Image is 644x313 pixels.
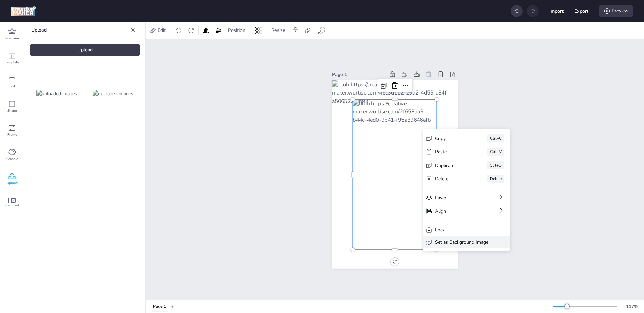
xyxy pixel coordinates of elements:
img: uploaded images [36,90,77,97]
span: Text [9,84,15,89]
p: Upload [31,22,128,38]
div: Align [435,208,479,215]
div: Ctrl+D [487,161,504,169]
div: Page 1 [332,71,385,78]
div: Paste [435,148,469,155]
div: Tabs [148,301,171,312]
div: Ctrl+V [487,148,504,156]
div: Duplicate [435,162,468,169]
span: Frame [7,132,17,137]
div: Ctrl+C [487,134,504,142]
div: Layer [435,194,479,201]
span: Graphic [6,156,18,162]
span: Carousel [5,203,19,208]
span: Upload [7,180,18,186]
span: Shape [7,108,17,113]
div: Lock [435,226,488,233]
div: Upload [30,44,140,56]
span: Position [227,27,247,34]
span: Edit [156,27,167,34]
img: logo Creative Maker [11,6,36,16]
div: Set as Background Image [435,239,488,246]
div: Copy [435,135,469,142]
div: Delete [435,175,469,182]
div: Preview [599,5,633,17]
span: Resize [270,27,287,34]
span: Premium [5,36,19,41]
div: Delete [487,175,504,183]
div: Page 1 [153,304,166,310]
button: + [171,301,174,312]
button: Import [549,4,563,18]
button: Export [574,4,588,18]
span: Template [5,60,19,65]
div: 117 % [624,303,640,310]
img: uploaded images [93,90,133,97]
